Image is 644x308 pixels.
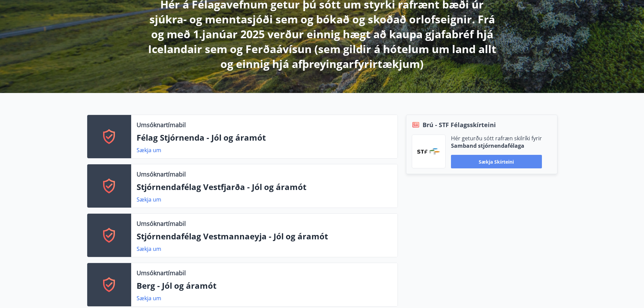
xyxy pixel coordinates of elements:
p: Hér geturðu sótt rafræn skilríki fyrir [451,135,542,142]
span: Brú - STF Félagsskírteini [423,120,496,129]
a: Sækja um [137,146,161,154]
p: Berg - Jól og áramót [137,280,392,291]
img: vjCaq2fThgY3EUYqSgpjEiBg6WP39ov69hlhuPVN.png [417,148,440,155]
p: Umsóknartímabil [137,268,186,277]
p: Umsóknartímabil [137,120,186,129]
a: Sækja um [137,196,161,203]
a: Sækja um [137,294,161,302]
a: Sækja um [137,245,161,253]
p: Umsóknartímabil [137,219,186,228]
p: Samband stjórnendafélaga [451,142,542,149]
p: Umsóknartímabil [137,170,186,179]
p: Stjórnendafélag Vestfjarða - Jól og áramót [137,181,392,193]
p: Stjórnendafélag Vestmannaeyja - Jól og áramót [137,231,392,242]
p: Félag Stjórnenda - Jól og áramót [137,132,392,143]
button: Sækja skírteini [451,155,542,168]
